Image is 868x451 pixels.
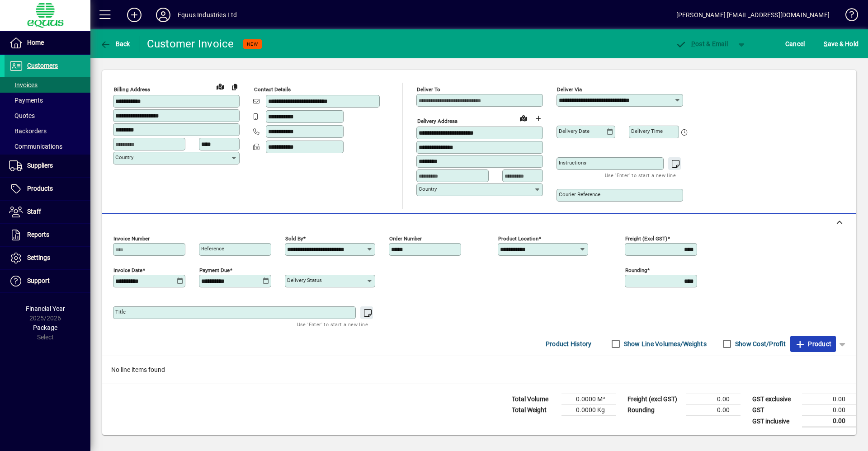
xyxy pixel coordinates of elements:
[622,339,707,348] label: Show Line Volumes/Weights
[5,139,90,154] a: Communications
[27,208,41,215] span: Staff
[5,108,90,123] a: Quotes
[686,405,741,416] td: 0.00
[675,40,728,47] span: ost & Email
[247,41,258,47] span: NEW
[748,394,802,405] td: GST exclusive
[559,191,600,197] mat-label: Courier Reference
[26,305,65,312] span: Financial Year
[748,416,802,427] td: GST inclusive
[27,185,53,192] span: Products
[9,143,62,150] span: Communications
[821,36,861,52] button: Save & Hold
[113,267,142,273] mat-label: Invoice date
[9,81,38,89] span: Invoices
[795,337,831,351] span: Product
[113,235,150,242] mat-label: Invoice number
[5,270,90,292] a: Support
[546,337,592,351] span: Product History
[9,97,43,104] span: Payments
[802,394,856,405] td: 0.00
[90,36,140,52] app-page-header-button: Back
[5,93,90,108] a: Payments
[5,155,90,177] a: Suppliers
[287,277,322,283] mat-label: Delivery status
[691,40,695,47] span: P
[498,235,538,242] mat-label: Product location
[561,394,616,405] td: 0.0000 M³
[625,235,667,242] mat-label: Freight (excl GST)
[557,86,582,93] mat-label: Deliver via
[559,128,590,134] mat-label: Delivery date
[120,7,149,23] button: Add
[33,324,57,331] span: Package
[824,40,827,47] span: S
[27,62,58,69] span: Customers
[100,40,130,47] span: Back
[227,80,242,94] button: Copy to Delivery address
[102,356,856,384] div: No line items found
[507,405,561,416] td: Total Weight
[27,39,44,46] span: Home
[115,154,133,160] mat-label: Country
[507,394,561,405] td: Total Volume
[297,319,368,329] mat-hint: Use 'Enter' to start a new line
[115,309,126,315] mat-label: Title
[623,405,686,416] td: Rounding
[785,37,805,51] span: Cancel
[824,37,859,51] span: ave & Hold
[561,405,616,416] td: 0.0000 Kg
[27,231,49,238] span: Reports
[559,160,586,166] mat-label: Instructions
[531,111,545,126] button: Choose address
[27,277,50,284] span: Support
[149,7,178,23] button: Profile
[676,8,830,22] div: [PERSON_NAME] [EMAIL_ADDRESS][DOMAIN_NAME]
[98,36,132,52] button: Back
[27,162,53,169] span: Suppliers
[605,170,676,180] mat-hint: Use 'Enter' to start a new line
[516,111,531,125] a: View on map
[748,405,802,416] td: GST
[623,394,686,405] td: Freight (excl GST)
[5,201,90,223] a: Staff
[5,32,90,54] a: Home
[5,77,90,93] a: Invoices
[686,394,741,405] td: 0.00
[285,235,303,242] mat-label: Sold by
[147,37,234,51] div: Customer Invoice
[178,8,237,22] div: Equus Industries Ltd
[417,86,440,93] mat-label: Deliver To
[389,235,422,242] mat-label: Order number
[213,79,227,94] a: View on map
[5,178,90,200] a: Products
[27,254,50,261] span: Settings
[790,336,836,352] button: Product
[9,127,47,135] span: Backorders
[625,267,647,273] mat-label: Rounding
[839,2,857,31] a: Knowledge Base
[9,112,35,119] span: Quotes
[733,339,786,348] label: Show Cost/Profit
[201,245,224,252] mat-label: Reference
[5,247,90,269] a: Settings
[419,186,437,192] mat-label: Country
[5,224,90,246] a: Reports
[802,405,856,416] td: 0.00
[783,36,807,52] button: Cancel
[199,267,230,273] mat-label: Payment due
[802,416,856,427] td: 0.00
[542,336,595,352] button: Product History
[671,36,732,52] button: Post & Email
[5,123,90,139] a: Backorders
[631,128,663,134] mat-label: Delivery time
